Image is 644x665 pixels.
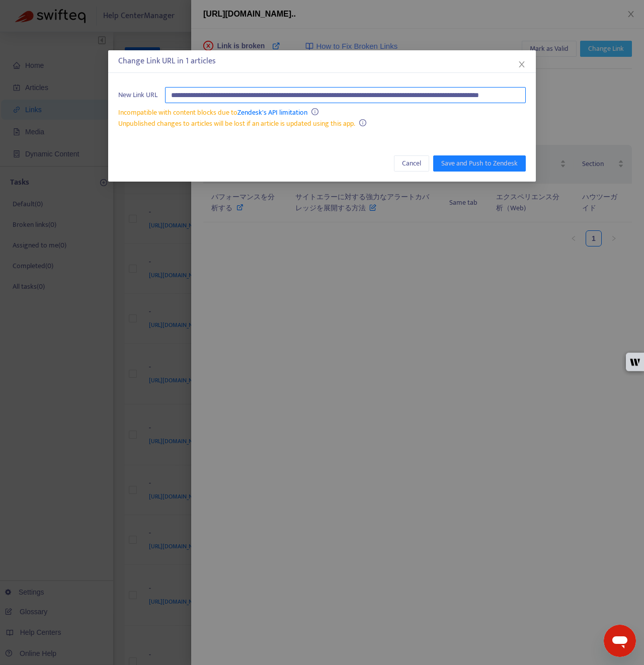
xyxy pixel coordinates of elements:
[433,155,526,172] button: Save and Push to Zendesk
[118,55,526,67] div: Change Link URL in 1 articles
[118,118,355,129] span: Unpublished changes to articles will be lost if an article is updated using this app.
[518,60,526,68] span: close
[604,625,636,657] iframe: Button to launch messaging window
[402,158,421,169] span: Cancel
[311,108,318,115] span: info-circle
[394,155,429,172] button: Cancel
[118,107,307,118] span: Incompatible with content blocks due to
[237,107,307,118] a: Zendesk's API limitation
[118,90,157,101] span: New Link URL
[516,59,527,70] button: Close
[359,119,366,126] span: info-circle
